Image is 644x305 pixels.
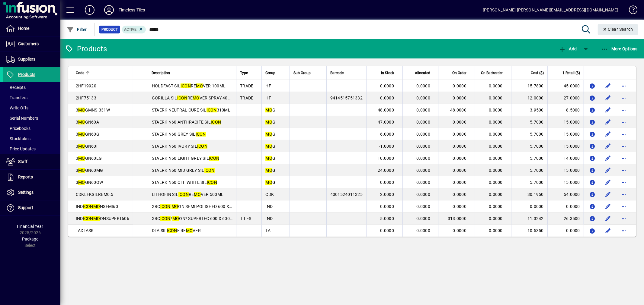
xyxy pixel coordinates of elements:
[65,24,88,35] button: Filter
[152,70,232,76] div: Description
[265,120,275,124] span: G
[65,44,107,54] div: Products
[152,204,238,209] span: XRC ON SEMI POLISHED 600 X 600
[6,146,36,151] span: Price Updates
[265,228,271,233] span: TA
[209,156,219,161] em: ICON
[122,26,146,33] mat-chip: Activation Status: Active
[603,190,613,199] button: Edit
[380,180,394,185] span: 0.0000
[265,204,273,209] span: IND
[240,70,258,76] div: Type
[330,192,363,197] span: 4001524011325
[417,156,431,161] span: 0.0000
[453,168,467,173] span: 0.0000
[265,156,272,161] em: MO
[3,185,60,200] a: Settings
[6,126,30,131] span: Pricebooks
[603,141,613,151] button: Edit
[3,134,60,144] a: Stocktakes
[603,178,613,187] button: Edit
[406,70,436,76] div: Allocated
[265,216,273,221] span: IND
[481,70,503,76] span: On Backorder
[124,27,137,32] span: Active
[417,192,431,197] span: 0.0000
[99,5,119,15] button: Profile
[380,132,394,137] span: 6.0000
[450,108,466,112] span: 48.0000
[417,168,431,173] span: 0.0000
[562,70,580,76] span: 1.Retail ($)
[511,212,547,225] td: 11.3242
[93,204,100,209] em: MO
[3,144,60,154] a: Price Updates
[93,216,100,221] em: MO
[603,105,613,115] button: Edit
[619,93,629,103] button: More options
[152,108,230,112] span: STAERK NEUTRAL CURE SIL 310ML
[511,80,547,92] td: 15.7800
[152,168,215,173] span: STAERK N60 MID GREY SIL
[194,192,201,197] em: MO
[265,168,272,173] em: MO
[489,144,503,149] span: 0.0000
[76,120,99,124] span: 3 GN60A
[417,132,431,137] span: 0.0000
[18,57,35,61] span: Suppliers
[453,144,467,149] span: 0.0000
[489,180,503,185] span: 0.0000
[197,144,207,149] em: ICON
[78,144,85,149] em: MO
[76,180,103,185] span: 3 GN60OW
[453,83,467,88] span: 0.0000
[511,116,547,128] td: 5.7000
[511,200,547,212] td: 0.0000
[489,132,503,137] span: 0.0000
[6,116,38,121] span: Serial Numbers
[83,216,93,221] em: ICON
[265,120,272,124] em: MO
[330,96,363,100] span: 9414515751332
[547,164,584,176] td: 15.0000
[511,164,547,176] td: 5.7000
[240,96,253,100] span: TRADE
[240,83,253,88] span: TRADE
[207,108,217,112] em: ICON
[76,192,114,197] span: CDKLFKSILREM0.5
[547,200,584,212] td: 0.0000
[619,190,629,199] button: More options
[152,156,219,161] span: STAERK N60 LIGHT GREY SIL
[152,96,236,100] span: GORILLA SIL RE VER SPRAY 400ML
[443,70,472,76] div: On Order
[265,96,271,100] span: HF
[603,226,613,235] button: Edit
[489,96,503,100] span: 0.0000
[67,27,87,32] span: Filter
[603,81,613,91] button: Edit
[531,70,544,76] span: Cost ($)
[603,202,613,211] button: Edit
[152,216,248,221] span: XRC * ON* SUPERTEC 600 X 600 = PIECES
[479,70,508,76] div: On Backorder
[265,70,286,76] div: Group
[76,144,98,149] span: 3 GN60I
[177,96,187,100] em: ICON
[601,46,638,51] span: More Options
[18,190,34,195] span: Settings
[76,83,96,88] span: 2HF19920
[619,202,629,211] button: More options
[265,180,275,185] span: G
[557,43,578,54] button: Add
[619,178,629,187] button: More options
[265,168,275,173] span: G
[603,27,633,32] span: Clear Search
[380,216,394,221] span: 5.0000
[6,95,27,100] span: Transfers
[417,120,431,124] span: 0.0000
[511,188,547,200] td: 30.1950
[265,132,275,137] span: G
[76,216,129,221] span: IND ONSUPERT606
[196,83,203,88] em: MO
[3,113,60,123] a: Serial Numbers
